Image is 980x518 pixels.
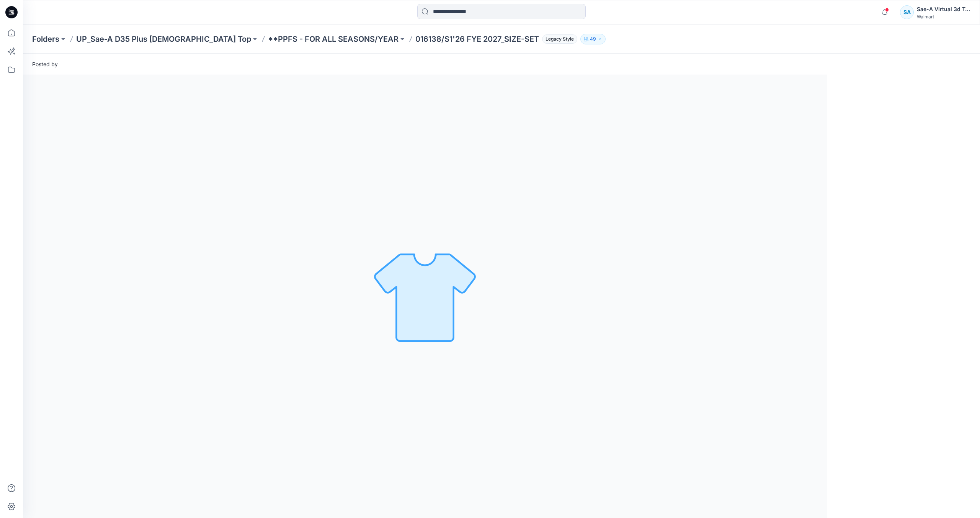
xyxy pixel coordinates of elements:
div: Walmart [917,14,970,20]
div: Sae-A Virtual 3d Team [917,5,970,14]
a: UP_Sae-A D35 Plus [DEMOGRAPHIC_DATA] Top [76,34,251,44]
div: SA [900,5,914,19]
p: 016138/S1'26 FYE 2027_SIZE-SET [415,34,539,44]
button: 49 [580,34,606,44]
span: Posted by [32,60,58,68]
a: Folders [32,34,59,44]
img: No Outline [371,243,479,350]
span: Legacy Style [542,34,577,44]
button: Legacy Style [539,34,577,44]
p: 49 [590,35,596,43]
a: **PPFS - FOR ALL SEASONS/YEAR [268,34,399,44]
